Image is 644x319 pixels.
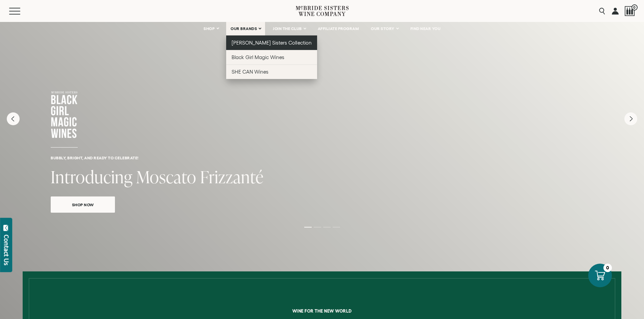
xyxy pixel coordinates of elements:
[199,22,223,35] a: SHOP
[226,64,317,79] a: SHE CAN Wines
[273,26,302,31] span: JOIN THE CLUB
[51,165,133,188] span: Introducing
[333,227,340,228] li: Page dot 4
[631,4,638,10] span: 0
[304,227,312,228] li: Page dot 1
[136,165,196,188] span: Moscato
[603,264,612,272] div: 0
[624,112,637,125] button: Next
[406,22,445,35] a: FIND NEAR YOU
[313,22,363,35] a: AFFILIATE PROGRAM
[323,227,331,228] li: Page dot 3
[9,8,33,15] button: Mobile Menu Trigger
[366,22,403,35] a: OUR STORY
[51,156,593,160] h6: Bubbly, bright, and ready to celebrate!
[60,201,106,209] span: Shop Now
[3,235,10,265] div: Contact Us
[51,196,115,213] a: Shop Now
[75,309,569,313] h6: Wine for the new world
[371,26,395,31] span: OUR STORY
[268,22,310,35] a: JOIN THE CLUB
[410,26,441,31] span: FIND NEAR YOU
[226,50,317,64] a: Black Girl Magic Wines
[232,69,268,75] span: SHE CAN Wines
[232,40,312,46] span: [PERSON_NAME] Sisters Collection
[204,26,215,31] span: SHOP
[200,165,264,188] span: Frizzanté
[314,227,321,228] li: Page dot 2
[232,54,284,60] span: Black Girl Magic Wines
[226,22,265,35] a: OUR BRANDS
[318,26,359,31] span: AFFILIATE PROGRAM
[7,112,20,125] button: Previous
[231,26,257,31] span: OUR BRANDS
[226,35,317,50] a: [PERSON_NAME] Sisters Collection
